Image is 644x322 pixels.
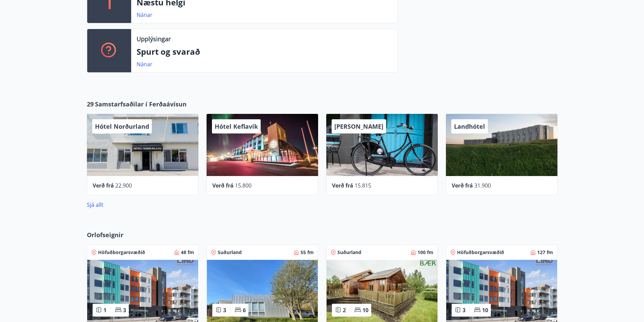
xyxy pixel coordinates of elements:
[87,230,123,239] span: Orlofseignir
[482,306,488,314] span: 10
[212,182,234,189] span: Verð frá
[343,306,346,314] span: 2
[137,11,152,19] a: Nánar
[446,260,557,322] img: Paella dish
[418,249,433,256] span: 100 fm
[137,60,152,68] a: Nánar
[474,182,491,189] span: 31.900
[452,182,473,189] span: Verð frá
[243,306,246,314] span: 6
[123,306,126,314] span: 3
[95,122,149,130] span: Hótel Norðurland
[235,182,252,189] span: 15.800
[98,249,145,256] span: Höfuðborgarsvæðið
[355,182,371,189] span: 15.815
[87,100,94,108] span: 29
[115,182,132,189] span: 22.900
[327,260,437,322] img: Paella dish
[462,306,466,314] span: 3
[332,182,353,189] span: Verð frá
[454,122,485,130] span: Landhótel
[95,100,187,108] span: Samstarfsaðilar í Ferðaávísun
[207,260,318,322] img: Paella dish
[87,260,198,322] img: Paella dish
[537,249,553,256] span: 127 fm
[181,249,194,256] span: 48 fm
[87,201,103,208] a: Sjá allt
[223,306,226,314] span: 3
[137,46,392,57] p: Spurt og svarað
[362,306,368,314] span: 10
[215,122,258,130] span: Hótel Keflavík
[137,34,171,43] p: Upplýsingar
[93,182,114,189] span: Verð frá
[337,249,361,256] span: Suðurland
[103,306,106,314] span: 1
[301,249,314,256] span: 55 fm
[218,249,242,256] span: Suðurland
[334,122,383,130] span: [PERSON_NAME]
[457,249,504,256] span: Höfuðborgarsvæðið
